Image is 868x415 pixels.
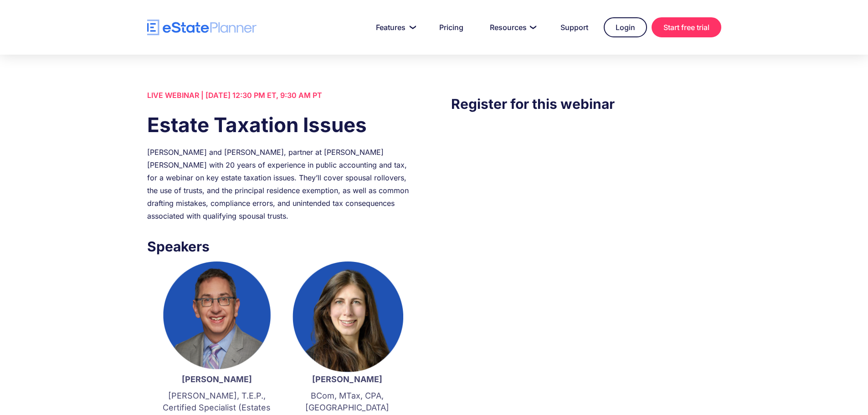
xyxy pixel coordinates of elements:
[147,236,417,257] h3: Speakers
[550,18,599,36] a: Support
[147,89,417,102] div: LIVE WEBINAR | [DATE] 12:30 PM ET, 9:30 AM PT
[182,374,252,384] strong: [PERSON_NAME]
[604,17,647,37] a: Login
[291,390,403,414] p: BCom, MTax, CPA, [GEOGRAPHIC_DATA]
[428,18,474,36] a: Pricing
[147,146,417,222] div: [PERSON_NAME] and [PERSON_NAME], partner at [PERSON_NAME] [PERSON_NAME] with 20 years of experien...
[451,93,721,114] h3: Register for this webinar
[312,374,382,384] strong: [PERSON_NAME]
[479,18,545,36] a: Resources
[147,111,417,139] h1: Estate Taxation Issues
[365,18,424,36] a: Features
[451,133,721,287] iframe: Form 0
[147,20,257,36] a: home
[652,17,721,37] a: Start free trial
